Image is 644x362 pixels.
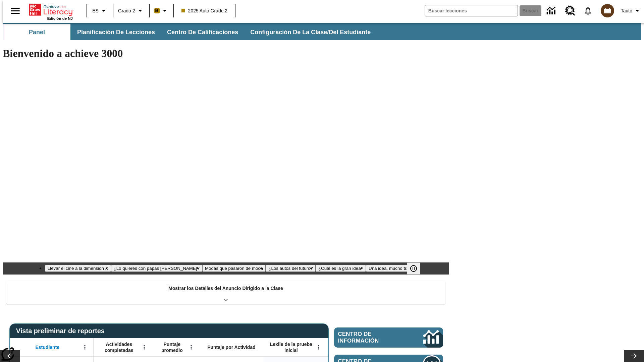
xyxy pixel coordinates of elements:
[338,331,401,344] span: Centro de información
[3,24,70,40] button: Panel
[16,327,108,335] span: Vista preliminar de reportes
[115,5,147,17] button: Grado: Grado 2, Elige un grado
[267,341,316,353] span: Lexile de la prueba inicial
[425,5,518,16] input: Buscar campo
[29,2,73,20] div: Portada
[579,2,597,19] a: Notificaciones
[45,265,111,272] button: Diapositiva 1 Llevar el cine a la dimensión X
[207,344,255,350] span: Puntaje por Actividad
[202,265,266,272] button: Diapositiva 3 Modas que pasaron de moda
[3,24,377,40] div: Subbarra de navegación
[543,2,561,20] a: Centro de información
[618,5,644,17] button: Perfil/Configuración
[29,3,73,16] a: Portada
[314,342,324,352] button: Abrir menú
[168,285,283,292] p: Mostrar los Detalles del Anuncio Dirigido a la Clase
[407,262,427,275] div: Pausar
[186,342,196,352] button: Abrir menú
[266,265,316,272] button: Diapositiva 4 ¿Los autos del futuro?
[334,327,443,348] a: Centro de información
[139,342,149,352] button: Abrir menú
[162,24,244,40] button: Centro de calificaciones
[152,5,171,17] button: Boost El color de la clase es anaranjado claro. Cambiar el color de la clase.
[36,344,60,350] span: Estudiante
[89,5,111,17] button: Lenguaje: ES, Selecciona un idioma
[92,7,99,14] span: ES
[155,6,159,15] span: B
[111,265,202,272] button: Diapositiva 2 ¿Lo quieres con papas fritas?
[561,2,579,20] a: Centro de recursos, Se abrirá en una pestaña nueva.
[601,4,614,17] img: avatar image
[621,7,632,14] span: Tauto
[118,7,135,14] span: Grado 2
[47,16,73,20] span: Edición de NJ
[366,265,420,272] button: Diapositiva 6 Una idea, mucho trabajo
[597,2,618,19] button: Escoja un nuevo avatar
[407,262,420,275] button: Pausar
[156,341,188,353] span: Puntaje promedio
[181,7,228,14] span: 2025 Auto Grade 2
[97,341,141,353] span: Actividades completadas
[624,350,644,362] button: Carrusel de lecciones, seguir
[3,23,641,40] div: Subbarra de navegación
[6,281,445,304] div: Mostrar los Detalles del Anuncio Dirigido a la Clase
[245,24,376,40] button: Configuración de la clase/del estudiante
[80,342,90,352] button: Abrir menú
[72,24,160,40] button: Planificación de lecciones
[5,1,25,21] button: Abrir el menú lateral
[316,265,366,272] button: Diapositiva 5 ¿Cuál es la gran idea?
[3,47,449,60] h1: Bienvenido a achieve 3000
